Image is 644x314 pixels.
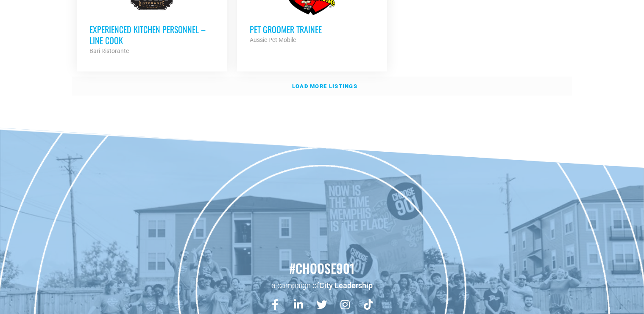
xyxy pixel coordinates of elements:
[319,281,373,290] a: City Leadership
[4,259,640,277] h2: #choose901
[89,47,129,54] strong: Bari Ristorante
[292,83,357,89] strong: Load more listings
[72,77,572,96] a: Load more listings
[250,36,296,43] strong: Aussie Pet Mobile
[89,24,214,46] h3: Experienced Kitchen Personnel – Line Cook
[4,280,640,291] p: a campaign of
[250,24,374,35] h3: Pet Groomer Trainee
